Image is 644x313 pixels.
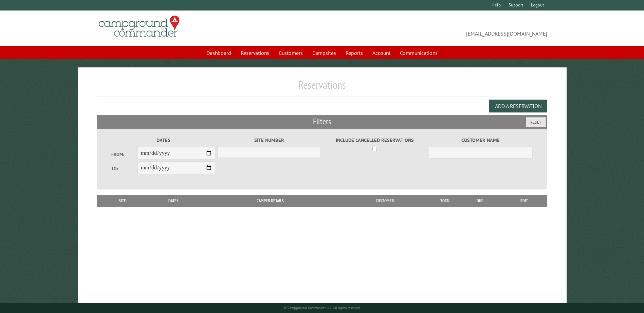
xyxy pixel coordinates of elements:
[111,151,137,158] label: From:
[284,306,361,310] small: © Campground Commander LLC. All rights reserved.
[396,46,442,59] a: Communications
[217,137,321,144] label: Site Number
[97,115,547,128] h2: Filters
[338,195,431,207] th: Customer
[501,195,547,207] th: Edit
[97,78,547,97] h1: Reservations
[342,46,367,59] a: Reports
[368,46,394,59] a: Account
[203,195,338,207] th: Camper Details
[237,46,273,59] a: Reservations
[97,13,182,40] img: Campground Commander
[100,195,144,207] th: Site
[202,46,235,59] a: Dashboard
[431,195,459,207] th: Total
[459,195,501,207] th: Due
[429,137,532,144] label: Customer Name
[322,19,547,38] span: [EMAIL_ADDRESS][DOMAIN_NAME]
[323,137,427,144] label: Include Cancelled Reservations
[526,117,546,127] button: Reset
[308,46,340,59] a: Campsites
[111,165,137,172] label: To:
[145,195,203,207] th: Dates
[489,100,547,112] button: Add a Reservation
[275,46,307,59] a: Customers
[111,137,215,144] label: Dates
